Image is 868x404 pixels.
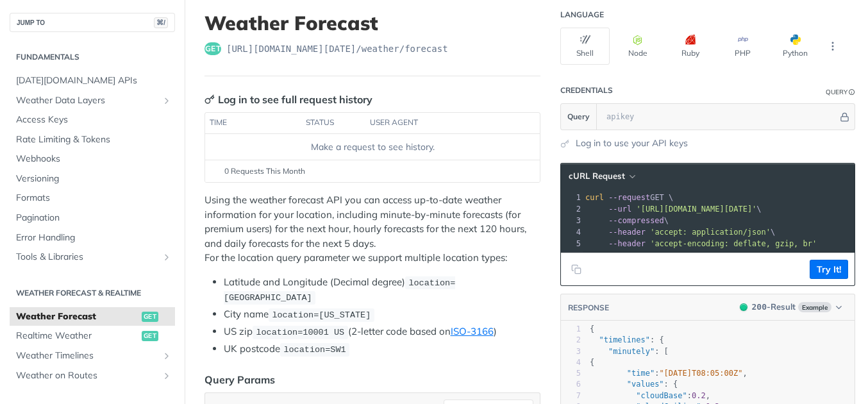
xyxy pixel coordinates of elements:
span: 0 Requests This Month [224,165,305,177]
a: Realtime Weatherget [10,326,175,346]
span: 200 [752,302,767,312]
a: Weather Data LayersShow subpages for Weather Data Layers [10,91,175,110]
li: UK postcode [224,342,540,357]
span: get [204,42,221,55]
span: --header [608,239,646,248]
svg: More ellipsis [827,40,839,52]
span: Tools & Libraries [16,251,158,264]
div: 4 [561,357,581,368]
span: https://api.tomorrow.io/v4/weather/forecast [226,42,448,55]
button: More Languages [823,37,842,56]
div: 4 [561,226,583,238]
span: Example [798,302,831,312]
div: 7 [561,391,581,401]
span: Query [567,111,590,122]
span: get [142,312,158,322]
a: Rate Limiting & Tokens [10,130,175,149]
span: { [590,324,594,333]
a: Webhooks [10,149,175,169]
span: 'accept-encoding: deflate, gzip, br' [650,239,817,248]
input: apikey [600,104,838,130]
span: location=[US_STATE] [272,310,371,320]
a: Error Handling [10,228,175,248]
div: 5 [561,238,583,249]
button: Show subpages for Weather on Routes [162,371,172,381]
span: Versioning [16,173,172,185]
button: Python [771,28,820,65]
span: Weather Forecast [16,310,138,323]
button: 200200-ResultExample [733,301,848,314]
div: Query [826,87,847,97]
span: Rate Limiting & Tokens [16,133,172,146]
div: 5 [561,368,581,379]
div: 2 [561,335,581,346]
div: 1 [561,324,581,335]
div: 2 [561,203,583,215]
span: "cloudBase" [636,391,687,400]
button: Show subpages for Tools & Libraries [162,252,172,262]
div: Make a request to see history. [210,140,535,154]
span: '[URL][DOMAIN_NAME][DATE]' [636,205,756,214]
span: "time" [627,369,655,378]
button: Copy to clipboard [567,260,585,279]
p: Using the weather forecast API you can access up-to-date weather information for your location, i... [204,193,540,265]
div: 6 [561,379,581,390]
span: : , [590,369,747,378]
div: 1 [561,192,583,203]
span: GET \ [585,193,673,202]
span: [DATE][DOMAIN_NAME] APIs [16,74,172,87]
div: - Result [752,301,796,314]
span: --url [608,205,631,214]
div: 3 [561,215,583,226]
h2: Weather Forecast & realtime [10,287,175,299]
span: : { [590,335,664,344]
a: Log in to use your API keys [576,137,688,150]
div: QueryInformation [826,87,855,97]
button: RESPONSE [567,301,610,314]
span: : , [590,391,710,400]
span: curl [585,193,604,202]
a: Weather Forecastget [10,307,175,326]
span: "values" [627,380,664,389]
h1: Weather Forecast [204,12,540,35]
h2: Fundamentals [10,51,175,63]
span: \ [585,205,762,214]
button: PHP [718,28,767,65]
div: Log in to see full request history [204,92,372,107]
span: --compressed [608,216,664,225]
a: Tools & LibrariesShow subpages for Tools & Libraries [10,248,175,267]
div: 3 [561,346,581,357]
button: Shell [560,28,610,65]
a: Formats [10,189,175,208]
a: Versioning [10,169,175,189]
span: "timelines" [599,335,649,344]
i: Information [849,89,855,96]
span: Realtime Weather [16,330,138,342]
span: ⌘/ [154,17,168,28]
span: : { [590,380,678,389]
a: Pagination [10,208,175,228]
span: 0.2 [692,391,706,400]
button: JUMP TO⌘/ [10,13,175,32]
button: Show subpages for Weather Data Layers [162,96,172,106]
span: 200 [740,303,747,311]
button: Hide [838,110,851,123]
a: ISO-3166 [451,325,494,337]
a: Access Keys [10,110,175,130]
span: get [142,331,158,341]
button: Query [561,104,597,130]
a: Weather on RoutesShow subpages for Weather on Routes [10,366,175,385]
span: Error Handling [16,231,172,244]
th: user agent [365,113,514,133]
span: Weather Data Layers [16,94,158,107]
span: --header [608,228,646,237]
span: location=10001 US [256,328,344,337]
span: "[DATE]T08:05:00Z" [659,369,742,378]
div: Credentials [560,85,613,96]
span: \ [585,216,669,225]
svg: Key [204,94,215,105]
li: Latitude and Longitude (Decimal degree) [224,275,540,305]
span: Pagination [16,212,172,224]
button: Show subpages for Weather Timelines [162,351,172,361]
li: US zip (2-letter code based on ) [224,324,540,339]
